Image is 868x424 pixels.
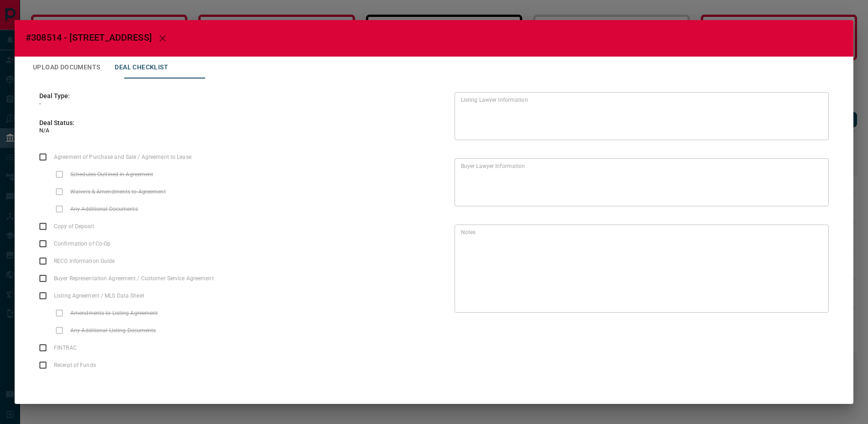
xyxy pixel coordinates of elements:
span: Listing Agreement / MLS Data Sheet [52,292,147,300]
span: Deal Type: [39,92,70,99]
button: Deal Checklist [107,57,175,79]
span: Copy of Deposit [52,222,96,230]
span: Waivers & Amendments to Agreement [68,188,168,196]
span: Buyer Representation Agreement / Customer Service Agreement [52,274,216,283]
span: Receipt of Funds [52,361,98,369]
textarea: text field [461,96,819,136]
textarea: text field [461,229,819,309]
span: Amendments to Listing Agreement [68,309,160,317]
p: - [39,99,70,108]
span: Confirmation of Co-Op [52,240,113,248]
button: Upload Documents [26,57,107,79]
span: Agreement of Purchase and Sale / Agreement to Lease [52,153,194,161]
span: #308514 - [STREET_ADDRESS] [26,32,152,43]
span: Any Additional Listing Documents [68,326,159,335]
span: FINTRAC [52,344,79,352]
p: N/A [39,126,427,135]
span: Any Additional Documents [68,205,140,213]
span: RECO Information Guide [52,257,117,265]
textarea: text field [461,162,819,203]
span: Deal Status: [39,119,427,126]
span: Schedules Outlined in Agreement [68,170,156,178]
